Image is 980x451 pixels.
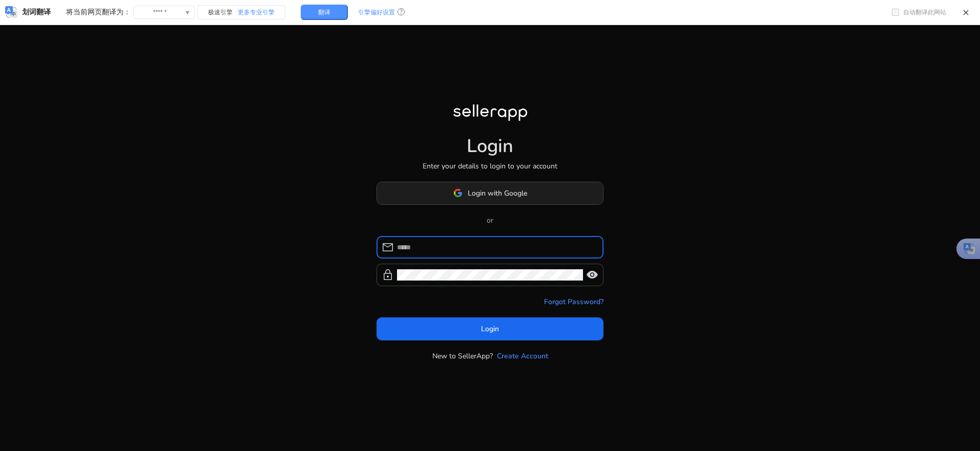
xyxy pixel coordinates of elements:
span: Login with Google [468,188,527,199]
span: mail [382,241,394,253]
a: Forgot Password? [544,296,603,307]
p: Enter your details to login to your account [423,161,557,171]
button: Login [377,317,603,340]
img: google-logo.svg [453,188,463,198]
span: Login [481,324,499,334]
p: New to SellerApp? [432,351,493,361]
span: lock [382,269,394,281]
p: or [377,215,603,226]
span: visibility [586,269,598,281]
h1: Login [467,135,513,157]
a: Create Account [497,351,548,361]
button: Login with Google [377,182,603,205]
